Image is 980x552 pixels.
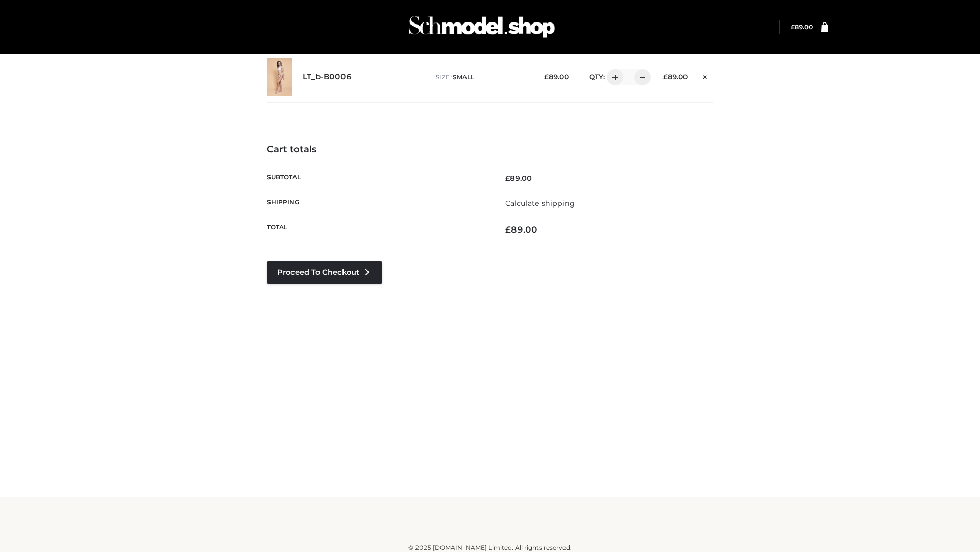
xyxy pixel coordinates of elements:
span: £ [505,224,511,235]
bdi: 89.00 [791,23,813,31]
span: SMALL [453,73,474,81]
a: £89.00 [791,23,813,31]
div: QTY: [579,69,647,85]
bdi: 89.00 [505,174,532,183]
img: Schmodel Admin 964 [405,7,558,47]
bdi: 89.00 [505,224,537,235]
a: Calculate shipping [505,199,575,208]
span: £ [544,73,549,81]
p: size : [436,73,528,82]
a: LT_b-B0006 [303,72,352,82]
bdi: 89.00 [544,73,569,81]
bdi: 89.00 [663,73,688,81]
th: Total [267,216,490,243]
a: Remove this item [698,69,713,82]
span: £ [791,23,795,31]
span: £ [663,73,668,81]
th: Subtotal [267,166,490,191]
h4: Cart totals [267,144,713,155]
a: Proceed to Checkout [267,261,382,284]
th: Shipping [267,191,490,216]
span: £ [505,174,510,183]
